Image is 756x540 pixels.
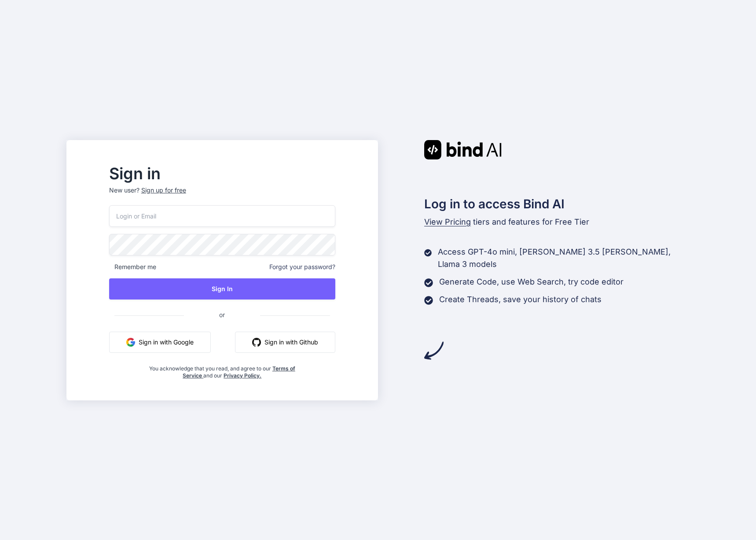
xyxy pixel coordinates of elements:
button: Sign In [109,278,335,300]
img: arrow [424,341,444,360]
span: Remember me [109,263,156,271]
span: Forgot your password? [269,263,335,271]
a: Privacy Policy. [224,372,261,379]
p: Generate Code, use Web Search, try code editor [439,276,624,288]
div: You acknowledge that you read, and agree to our and our [147,360,297,379]
h2: Log in to access Bind AI [424,195,690,213]
span: or [184,304,260,325]
button: Sign in with Github [235,332,335,353]
span: View Pricing [424,217,471,226]
button: Sign in with Google [109,332,211,353]
div: Sign up for free [141,186,186,195]
p: New user? [109,186,335,205]
p: tiers and features for Free Tier [424,216,690,228]
img: google [126,338,135,347]
h2: Sign in [109,166,335,181]
p: Create Threads, save your history of chats [439,293,602,306]
img: Bind AI logo [424,140,502,159]
input: Login or Email [109,205,335,227]
p: Access GPT-4o mini, [PERSON_NAME] 3.5 [PERSON_NAME], Llama 3 models [438,246,690,270]
img: github [252,338,261,347]
a: Terms of Service [183,365,295,379]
